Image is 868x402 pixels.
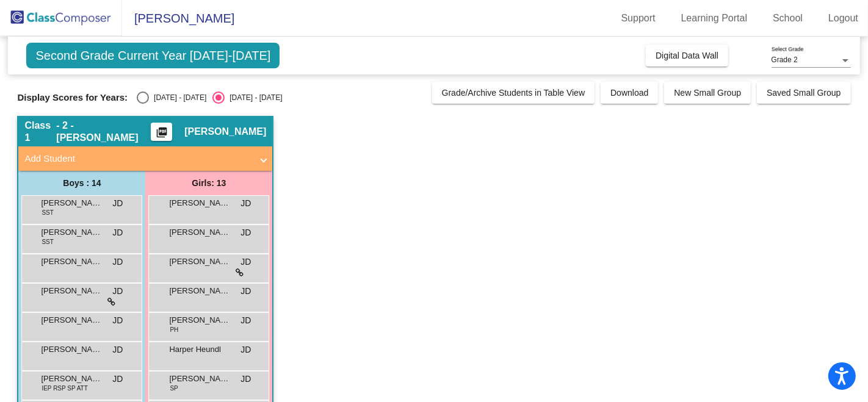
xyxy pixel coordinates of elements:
[646,45,728,66] button: Digital Data Wall
[442,88,585,98] span: Grade/Archive Students in Table View
[151,123,172,141] button: Print Students Details
[225,92,282,103] div: [DATE] - [DATE]
[122,9,234,28] span: [PERSON_NAME]
[169,314,230,326] span: [PERSON_NAME]
[674,88,741,98] span: New Small Group
[112,197,123,210] span: JD
[763,9,812,28] a: School
[772,56,798,64] span: Grade 2
[149,92,206,103] div: [DATE] - [DATE]
[169,285,230,297] span: [PERSON_NAME]
[241,373,251,386] span: JD
[42,208,53,217] span: SST
[154,126,169,143] mat-icon: picture_as_pdf
[112,343,123,356] span: JD
[671,9,758,28] a: Learning Portal
[41,197,102,209] span: [PERSON_NAME]
[241,314,251,327] span: JD
[241,226,251,239] span: JD
[612,9,665,28] a: Support
[41,343,102,356] span: [PERSON_NAME]
[17,92,128,103] span: Display Scores for Years:
[41,373,102,385] span: [PERSON_NAME]
[112,256,123,268] span: JD
[42,237,53,246] span: SST
[170,325,178,334] span: PH
[41,256,102,268] span: [PERSON_NAME]
[112,314,123,327] span: JD
[610,88,648,98] span: Download
[18,146,272,171] mat-expansion-panel-header: Add Student
[169,373,230,385] span: [PERSON_NAME]
[241,197,251,210] span: JD
[42,384,87,393] span: IEP RSP SP ATT
[145,171,272,195] div: Girls: 13
[757,82,850,104] button: Saved Small Group
[169,197,230,209] span: [PERSON_NAME]
[112,285,123,298] span: JD
[184,126,266,138] span: [PERSON_NAME]
[24,152,251,166] mat-panel-title: Add Student
[432,82,595,104] button: Grade/Archive Students in Table View
[137,92,282,104] mat-radio-group: Select an option
[169,256,230,268] span: [PERSON_NAME]
[41,314,102,326] span: [PERSON_NAME]
[767,88,841,98] span: Saved Small Group
[170,384,178,393] span: SP
[41,226,102,239] span: [PERSON_NAME]
[112,226,123,239] span: JD
[656,51,718,60] span: Digital Data Wall
[241,285,251,298] span: JD
[241,343,251,356] span: JD
[26,43,280,68] span: Second Grade Current Year [DATE]-[DATE]
[169,226,230,239] span: [PERSON_NAME]
[112,373,123,386] span: JD
[24,120,56,144] span: Class 1
[241,256,251,268] span: JD
[664,82,751,104] button: New Small Group
[18,171,145,195] div: Boys : 14
[41,285,102,297] span: [PERSON_NAME]
[169,343,230,356] span: Harper Heundl
[601,82,658,104] button: Download
[819,9,868,28] a: Logout
[56,120,151,144] span: - 2 - [PERSON_NAME]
